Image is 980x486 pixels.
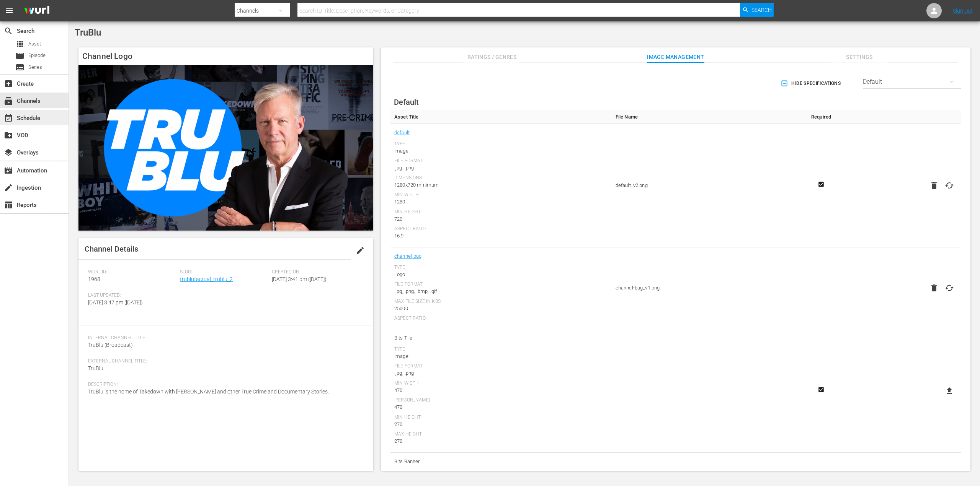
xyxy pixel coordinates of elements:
[612,247,798,329] td: channel-bug_v1.png
[88,335,360,341] span: Internal Channel Title:
[782,80,841,88] span: Hide Specifications
[394,414,608,421] div: Min Height
[394,128,410,138] a: default
[394,158,608,164] div: File Format
[817,386,826,393] svg: Required
[863,71,961,93] div: Default
[88,388,329,395] span: TruBlu is the home of Takedown with [PERSON_NAME] and other True Crime and Documentary Stories.
[394,363,608,369] div: File Format
[88,276,100,282] span: 1968
[647,52,704,62] span: Image Management
[15,63,24,72] span: Series
[78,47,373,65] h4: Channel Logo
[394,387,608,394] div: 470
[15,39,24,49] span: Asset
[88,299,143,306] span: [DATE] 3:47 pm ([DATE])
[612,124,798,247] td: default_v2.png
[28,63,42,71] span: Series
[394,288,608,295] div: .jpg, .png, .bmp, .gif
[751,3,772,17] span: Search
[394,271,608,278] div: Logo
[394,226,608,232] div: Aspect Ratio
[394,265,608,271] div: Type
[953,8,973,14] a: Sign Out
[394,164,608,172] div: .jpg, .png
[394,346,608,353] div: Type
[831,52,888,62] span: Settings
[390,110,612,124] th: Asset Title
[394,457,608,466] span: Bits Banner
[394,98,419,107] span: Default
[394,380,608,387] div: Min Width
[356,246,365,255] span: edit
[272,269,360,275] span: Created On:
[4,183,13,192] span: Ingestion
[463,52,521,62] span: Ratings / Genres
[78,65,373,231] img: TruBlu
[272,276,327,282] span: [DATE] 3:41 pm ([DATE])
[394,281,608,288] div: File Format
[4,26,13,36] span: Search
[88,269,176,275] span: Wurl ID:
[394,192,608,198] div: Min Width
[75,27,101,38] span: TruBlu
[88,382,360,388] span: Description:
[180,276,233,282] a: trublufactual_trublu_2
[28,52,46,59] span: Episode
[394,421,608,428] div: 270
[394,403,608,411] div: 470
[394,315,608,322] div: Aspect Ratio
[394,305,608,312] div: 25000
[4,200,13,210] span: Reports
[88,365,103,371] span: TruBlu
[4,79,13,88] span: Create
[394,369,608,377] div: .jpg, .png
[394,141,608,147] div: Type
[180,269,268,275] span: Slug:
[4,166,13,175] span: Automation
[394,431,608,437] div: Max Height
[88,293,176,299] span: Last Updated:
[4,96,13,106] span: Channels
[394,209,608,215] div: Min Height
[740,3,774,17] button: Search
[394,181,608,189] div: 1280x720 minimum
[817,181,826,188] svg: Required
[394,147,608,155] div: Image
[394,333,608,343] span: Bits Tile
[28,40,41,48] span: Asset
[88,358,360,364] span: External Channel Title:
[394,198,608,206] div: 1280
[394,470,608,476] div: Type
[394,299,608,305] div: Max File Size In Kbs
[4,131,13,140] span: VOD
[798,110,844,124] th: Required
[18,2,55,20] img: ans4CAIJ8jUAAAAAAAAAAAAAAAAAAAAAAAAgQb4GAAAAAAAAAAAAAAAAAAAAAAAAJMjXAAAAAAAAAAAAAAAAAAAAAAAAgAT5G...
[394,437,608,445] div: 270
[85,244,138,254] span: Channel Details
[612,110,798,124] th: File Name
[88,342,133,348] span: TruBlu (Broadcast)
[779,73,844,94] button: Hide Specifications
[4,148,13,157] span: Overlays
[394,215,608,223] div: 720
[5,6,14,15] span: menu
[4,114,13,123] span: Schedule
[394,232,608,240] div: 16:9
[394,397,608,403] div: [PERSON_NAME]
[394,251,422,261] a: channel-bug
[394,175,608,181] div: Dimensions
[394,353,608,360] div: Image
[15,51,24,60] span: Episode
[351,241,369,260] button: edit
